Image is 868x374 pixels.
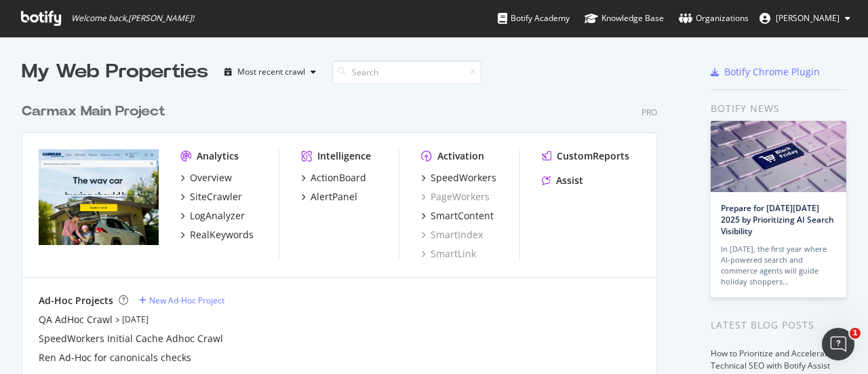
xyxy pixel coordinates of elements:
a: Assist [542,174,583,187]
a: SmartLink [421,247,476,261]
div: SmartContent [431,209,494,223]
a: SiteCrawler [180,190,242,204]
div: AlertPanel [311,190,357,204]
a: ActionBoard [301,171,366,185]
a: Ren Ad-Hoc for canonicals checks [39,351,191,364]
div: Organizations [679,12,749,25]
button: Most recent crawl [219,61,321,83]
div: LogAnalyzer [190,209,245,223]
a: LogAnalyzer [180,209,245,223]
span: 1 [850,328,861,339]
div: New Ad-Hoc Project [149,295,224,306]
a: PageWorkers [421,190,490,204]
div: Overview [190,171,232,185]
a: New Ad-Hoc Project [139,295,224,306]
a: SpeedWorkers [421,171,496,185]
div: Intelligence [317,149,371,163]
div: Assist [556,174,583,187]
div: Pro [642,107,657,118]
div: My Web Properties [22,58,208,86]
a: AlertPanel [301,190,357,204]
input: Search [332,60,481,84]
a: How to Prioritize and Accelerate Technical SEO with Botify Assist [711,348,832,371]
img: carmax.com [39,149,159,246]
div: Ad-Hoc Projects [39,294,113,307]
div: Knowledge Base [585,12,664,25]
div: Carmax Main Project [22,102,165,121]
div: Latest Blog Posts [711,318,846,333]
a: QA AdHoc Crawl [39,313,113,326]
a: Botify Chrome Plugin [711,65,820,79]
a: SmartIndex [421,228,483,242]
a: RealKeywords [180,228,254,242]
a: CustomReports [542,149,629,163]
div: Botify Chrome Plugin [724,65,820,79]
div: SpeedWorkers [431,171,496,185]
div: Activation [437,149,484,163]
div: CustomReports [557,149,629,163]
div: ActionBoard [311,171,366,185]
div: SiteCrawler [190,190,242,204]
div: Analytics [197,149,239,163]
span: Ahmad Williams [776,12,840,24]
div: In [DATE], the first year where AI-powered search and commerce agents will guide holiday shoppers… [721,244,836,287]
div: RealKeywords [190,228,254,242]
a: Prepare for [DATE][DATE] 2025 by Prioritizing AI Search Visibility [721,202,834,237]
a: Overview [180,171,232,185]
span: Welcome back, [PERSON_NAME] ! [71,13,194,24]
div: Most recent crawl [237,68,305,76]
div: Botify news [711,101,846,116]
div: Botify Academy [498,12,570,25]
a: Carmax Main Project [22,102,171,121]
a: [DATE] [122,314,149,325]
iframe: Intercom live chat [822,328,854,360]
img: Prepare for Black Friday 2025 by Prioritizing AI Search Visibility [711,121,846,192]
a: SmartContent [421,209,494,223]
button: [PERSON_NAME] [749,7,861,29]
a: SpeedWorkers Initial Cache Adhoc Crawl [39,332,223,345]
